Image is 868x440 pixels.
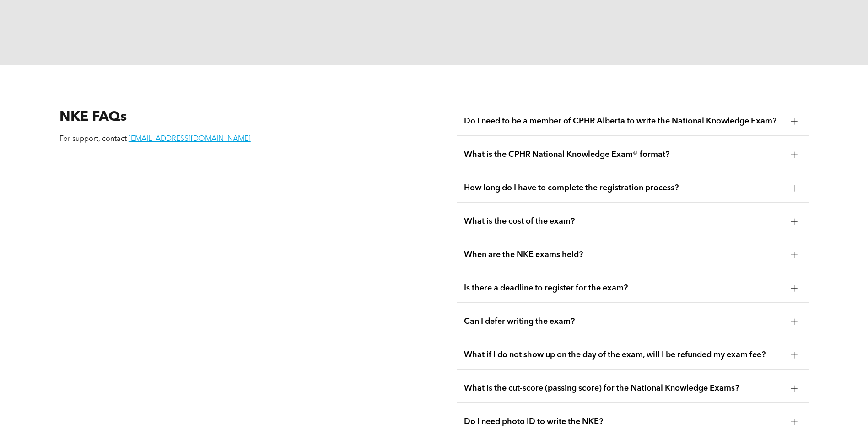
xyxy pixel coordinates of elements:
[59,135,127,143] span: For support, contact
[464,216,784,226] span: What is the cost of the exam?
[59,110,127,124] span: NKE FAQs
[464,317,784,327] span: Can I defer writing the exam?
[464,116,784,126] span: Do I need to be a member of CPHR Alberta to write the National Knowledge Exam?
[464,383,784,393] span: What is the cut-score (passing score) for the National Knowledge Exams?
[464,150,784,160] span: What is the CPHR National Knowledge Exam® format?
[464,250,784,260] span: When are the NKE exams held?
[464,183,784,193] span: How long do I have to complete the registration process?
[129,135,251,143] a: [EMAIL_ADDRESS][DOMAIN_NAME]
[464,417,784,427] span: Do I need photo ID to write the NKE?
[464,283,784,293] span: Is there a deadline to register for the exam?
[464,350,784,360] span: What if I do not show up on the day of the exam, will I be refunded my exam fee?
